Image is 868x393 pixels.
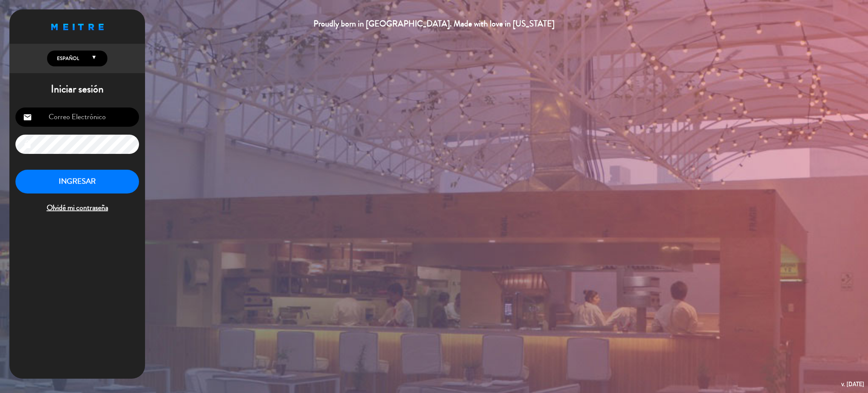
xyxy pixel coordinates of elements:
[15,202,139,214] span: Olvidé mi contraseña
[23,140,32,149] i: lock
[9,83,145,96] h1: Iniciar sesión
[23,113,32,122] i: email
[15,170,139,193] button: INGRESAR
[841,379,864,389] div: v. [DATE]
[15,107,139,127] input: Correo Electrónico
[55,55,79,62] span: Español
